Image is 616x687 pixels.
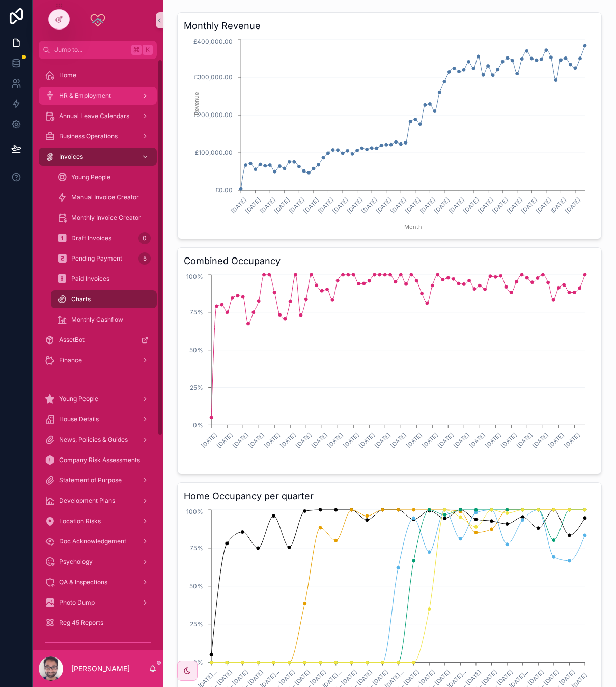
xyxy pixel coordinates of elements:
tspan: £300,000.00 [194,73,233,81]
h3: Combined Occupancy [184,254,595,268]
a: QA & Inspections [39,573,157,591]
span: Paid Invoices [71,275,109,283]
tspan: £400,000.00 [193,38,233,45]
a: Reg 45 Reports [39,614,157,632]
a: Pending Payment5 [51,249,157,268]
span: Monthly Cashflow [71,316,123,324]
a: Location Risks [39,512,157,530]
text: [DATE] [302,196,320,215]
text: [DATE] [520,196,539,215]
a: Draft Invoices0 [51,229,157,247]
text: [DATE] [259,196,277,215]
text: [DATE] [477,196,495,215]
a: House Details [39,410,157,428]
text: [DATE] [491,196,510,215]
a: Invoices [39,148,157,166]
a: Monthly Cashflow [51,310,157,329]
text: [DATE] [317,196,335,215]
a: Paid Invoices [51,270,157,288]
text: [DATE] [244,196,262,215]
text: [DATE] [547,431,566,449]
text: [DATE] [389,196,408,215]
a: HR & Employment [39,87,157,105]
tspan: 25% [190,620,203,628]
text: [DATE] [311,431,329,449]
img: App logo [90,12,106,28]
span: QA & Inspections [59,578,107,586]
text: [DATE] [273,196,291,215]
tspan: £100,000.00 [195,149,233,156]
div: chart [184,272,595,468]
span: Young People [71,173,110,181]
span: Invoices [59,153,83,161]
text: [DATE] [531,431,550,449]
text: [DATE] [342,431,360,449]
span: Finance [59,356,82,364]
span: Photo Dump [59,598,95,607]
a: Manual Invoice Creator [51,188,157,207]
text: [DATE] [279,431,297,449]
a: Company Risk Assessments [39,451,157,469]
text: [DATE] [418,196,437,215]
text: [DATE] [389,431,408,449]
span: K [144,46,152,54]
a: Development Plans [39,492,157,510]
a: Annual Leave Calendars [39,107,157,125]
div: 5 [138,252,151,265]
text: [DATE] [247,431,266,449]
p: [PERSON_NAME] [71,664,130,674]
text: [DATE] [229,196,247,215]
a: Young People [51,168,157,186]
text: [DATE] [535,196,553,215]
text: [DATE] [200,431,218,449]
text: [DATE] [405,431,424,449]
span: Home [59,71,76,79]
tspan: 75% [190,544,203,552]
a: Statement of Purpose [39,471,157,490]
text: [DATE] [346,196,364,215]
span: House Details [59,415,99,423]
a: Monthly Invoice Creator [51,209,157,227]
button: Jump to...K [39,41,157,59]
h3: Home Occupancy per quarter [184,489,595,503]
span: Psychology [59,558,93,566]
span: Doc Acknowledgement [59,537,126,546]
a: Finance [39,351,157,369]
text: [DATE] [564,196,582,215]
text: [DATE] [500,431,518,449]
text: [DATE] [331,196,349,215]
text: [DATE] [453,431,471,449]
span: Business Operations [59,132,118,140]
span: HR & Employment [59,92,111,100]
div: chart [184,37,595,233]
text: [DATE] [375,196,393,215]
a: Young People [39,390,157,408]
a: AssetBot [39,331,157,349]
tspan: Month [404,223,422,231]
span: Draft Invoices [71,234,111,242]
tspan: 0% [193,659,203,666]
text: [DATE] [462,196,480,215]
a: Business Operations [39,127,157,146]
a: Psychology [39,553,157,571]
text: [DATE] [447,196,466,215]
text: [DATE] [232,431,250,449]
span: AssetBot [59,336,85,344]
div: 0 [138,232,151,244]
div: scrollable content [33,59,163,650]
tspan: 0% [193,421,203,429]
text: [DATE] [216,431,234,449]
text: [DATE] [433,196,451,215]
text: [DATE] [404,196,422,215]
span: Young People [59,395,98,403]
span: Charts [71,295,91,303]
span: News, Policies & Guides [59,436,128,444]
text: [DATE] [421,431,439,449]
tspan: £200,000.00 [194,111,233,119]
text: [DATE] [295,431,313,449]
span: Location Risks [59,517,101,525]
tspan: 100% [186,508,203,516]
span: Pending Payment [71,254,122,263]
tspan: 50% [189,346,203,354]
text: [DATE] [484,431,502,449]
